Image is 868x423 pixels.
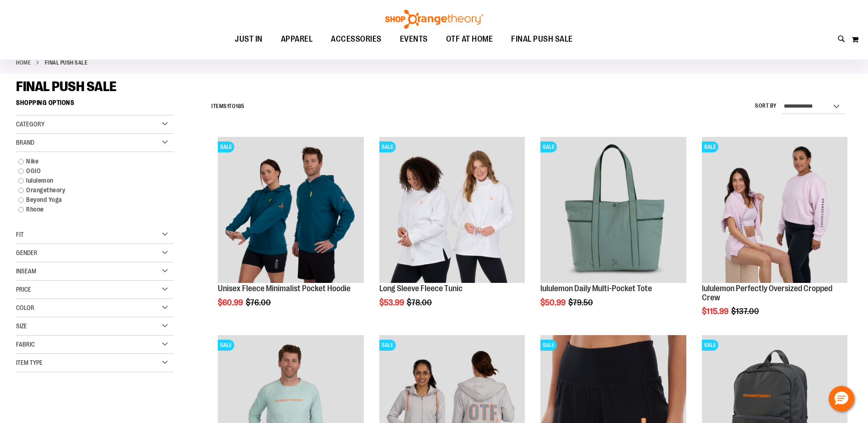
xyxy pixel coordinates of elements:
[14,185,165,195] a: Orangetheory
[16,322,27,330] span: Size
[540,137,686,284] a: lululemon Daily Multi-Pocket ToteSALE
[211,99,245,114] h2: Items to
[379,298,405,307] span: $53.99
[540,141,557,152] span: SALE
[379,137,525,282] img: Product image for Fleece Long Sleeve
[702,141,718,152] span: SALE
[16,231,24,238] span: Fit
[446,29,493,49] span: OTF AT HOME
[829,386,854,412] button: Hello, have a question? Let’s chat.
[272,29,322,50] a: APPAREL
[331,29,382,49] span: ACCESSORIES
[218,284,350,293] a: Unisex Fleece Minimalist Pocket Hoodie
[375,132,529,330] div: product
[14,195,165,205] a: Beyond Yoga
[391,29,437,50] a: EVENTS
[16,304,34,311] span: Color
[45,59,88,67] strong: FINAL PUSH SALE
[218,137,363,282] img: Unisex Fleece Minimalist Pocket Hoodie
[16,249,38,256] span: Gender
[227,103,229,109] span: 1
[379,284,463,293] a: Long Sleeve Fleece Tunic
[16,120,44,128] span: Category
[16,59,31,67] a: Home
[322,29,391,50] a: ACCESSORIES
[540,284,652,293] a: lululemon Daily Multi-Pocket Tote
[226,29,272,50] a: JUST IN
[384,10,485,29] img: Shop Orangetheory
[379,340,396,351] span: SALE
[16,359,43,366] span: Item Type
[14,176,165,185] a: lululemon
[379,141,396,152] span: SALE
[702,307,730,316] span: $115.99
[16,139,34,146] span: Brand
[702,284,832,302] a: lululemon Perfectly Oversized Cropped Crew
[14,157,165,166] a: Nike
[16,286,31,293] span: Price
[235,29,263,49] span: JUST IN
[218,298,244,307] span: $60.99
[14,205,165,214] a: Rhone
[379,137,525,284] a: Product image for Fleece Long SleeveSALE
[437,29,502,50] a: OTF AT HOME
[16,267,36,275] span: Inseam
[536,132,690,330] div: product
[16,341,35,348] span: Fabric
[16,95,173,115] strong: Shopping Options
[246,298,272,307] span: $76.00
[755,102,777,110] label: Sort By
[400,29,428,49] span: EVENTS
[697,132,852,339] div: product
[540,340,557,351] span: SALE
[218,340,234,351] span: SALE
[540,298,567,307] span: $50.99
[702,137,847,284] a: lululemon Perfectly Oversized Cropped CrewSALE
[16,79,117,94] span: FINAL PUSH SALE
[14,166,165,176] a: OGIO
[218,141,234,152] span: SALE
[236,103,245,109] span: 185
[568,298,594,307] span: $79.50
[702,137,847,282] img: lululemon Perfectly Oversized Cropped Crew
[502,29,582,49] a: FINAL PUSH SALE
[213,132,368,330] div: product
[281,29,313,49] span: APPAREL
[731,307,760,316] span: $137.00
[702,340,718,351] span: SALE
[511,29,573,49] span: FINAL PUSH SALE
[540,137,686,282] img: lululemon Daily Multi-Pocket Tote
[218,137,363,284] a: Unisex Fleece Minimalist Pocket HoodieSALE
[407,298,433,307] span: $78.00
